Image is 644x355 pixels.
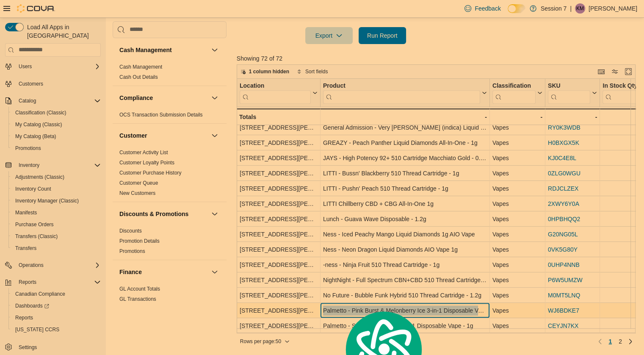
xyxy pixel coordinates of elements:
[492,183,542,194] div: Vapes
[210,45,220,55] button: Cash Management
[625,336,636,347] a: Next page
[15,197,79,204] span: Inventory Manager (Classic)
[548,185,578,192] a: RDJCLZEX
[548,216,580,222] a: 0HPBHQQ2
[323,112,487,122] div: -
[548,261,580,268] a: 0UHP4NNB
[19,279,36,286] span: Reports
[12,313,36,323] a: Reports
[119,268,142,276] h3: Finance
[15,341,101,352] span: Settings
[305,27,353,44] button: Export
[12,243,101,253] span: Transfers
[119,112,203,118] a: OCS Transaction Submission Details
[12,289,101,299] span: Canadian Compliance
[508,4,525,13] input: Dark Mode
[492,168,542,178] div: Vapes
[548,155,576,161] a: KJ0C4E8L
[475,4,500,13] span: Feedback
[15,260,101,270] span: Operations
[12,143,101,153] span: Promotions
[210,267,220,277] button: Finance
[492,82,536,90] div: Classification
[15,121,62,128] span: My Catalog (Classic)
[492,122,542,133] div: Vapes
[119,131,147,140] h3: Customer
[24,23,101,40] span: Load All Apps in [GEOGRAPHIC_DATA]
[119,296,156,302] a: GL Transactions
[323,214,487,224] div: Lunch - Guava Wave Disposable - 1.2g
[323,290,487,300] div: No Future - Bubble Funk Hybrid 510 Thread Cartridge - 1.2g
[548,307,579,314] a: WJ6BDKE7
[113,147,227,202] div: Customer
[323,199,487,209] div: LITTI Chillberry CBD + CBG All-In-One 1g
[240,229,318,239] div: [STREET_ADDRESS][PERSON_NAME][PERSON_NAME]
[15,209,37,216] span: Manifests
[240,183,318,194] div: [STREET_ADDRESS][PERSON_NAME][PERSON_NAME]
[492,321,542,331] div: Vapes
[119,160,174,166] a: Customer Loyalty Points
[119,111,203,118] span: OCS Transaction Submission Details
[323,183,487,194] div: LITTI - Pushn' Peach 510 Thread Cartridge - 1g
[8,312,104,324] button: Reports
[119,286,160,292] a: GL Account Totals
[15,342,40,352] a: Settings
[15,133,56,140] span: My Catalog (Beta)
[367,31,398,40] span: Run Report
[359,27,406,44] button: Run Report
[12,324,101,335] span: Washington CCRS
[237,67,293,77] button: 1 column hidden
[17,4,55,13] img: Cova
[323,321,487,331] div: Palmetto - Strawberry & Kiwi 3-in-1 Disposable Vape - 1g
[8,183,104,195] button: Inventory Count
[12,172,68,182] a: Adjustments (Classic)
[548,322,578,329] a: CEYJN7KX
[8,107,104,119] button: Classification (Classic)
[119,227,142,234] span: Discounts
[237,54,640,63] p: Showing 72 of 72
[12,219,101,230] span: Purchase Orders
[119,238,160,244] span: Promotion Details
[113,110,227,123] div: Compliance
[8,119,104,130] button: My Catalog (Classic)
[8,242,104,254] button: Transfers
[119,210,208,218] button: Discounts & Promotions
[576,3,584,14] span: KM
[2,159,104,171] button: Inventory
[119,94,153,102] h3: Compliance
[492,153,542,163] div: Vapes
[12,119,66,130] a: My Catalog (Classic)
[610,67,620,77] button: Display options
[12,231,101,241] span: Transfers (Classic)
[119,248,145,255] span: Promotions
[293,67,331,77] button: Sort fields
[15,326,59,333] span: [US_STATE] CCRS
[15,314,33,321] span: Reports
[492,290,542,300] div: Vapes
[210,93,220,103] button: Compliance
[605,335,615,348] button: Page 1 of 2
[119,296,156,302] span: GL Transactions
[12,131,101,141] span: My Catalog (Beta)
[119,238,160,244] a: Promotion Details
[12,301,53,311] a: Dashboards
[596,67,606,77] button: Keyboard shortcuts
[12,184,55,194] a: Inventory Count
[310,27,348,44] span: Export
[12,172,101,182] span: Adjustments (Classic)
[240,82,318,103] button: Location
[12,143,44,153] a: Promotions
[119,64,162,70] a: Cash Management
[19,162,39,169] span: Inventory
[240,244,318,255] div: [STREET_ADDRESS][PERSON_NAME][PERSON_NAME]
[8,130,104,142] button: My Catalog (Beta)
[8,195,104,207] button: Inventory Manager (Classic)
[240,82,311,90] div: Location
[119,64,162,70] span: Cash Management
[323,305,487,316] div: Palmetto - Pink Burst & Melonberry Ice 3-in-1 Disposable Vape 1g
[15,61,101,72] span: Users
[19,80,43,87] span: Customers
[608,337,612,346] span: 1
[15,160,101,170] span: Inventory
[240,199,318,209] div: [STREET_ADDRESS][PERSON_NAME][PERSON_NAME]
